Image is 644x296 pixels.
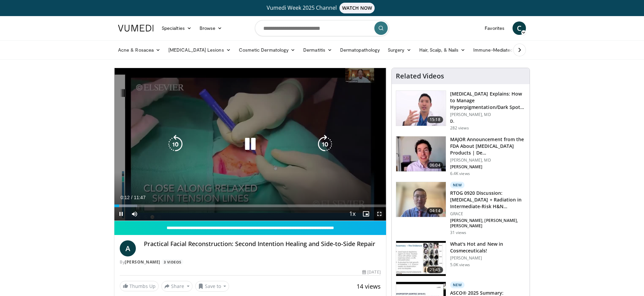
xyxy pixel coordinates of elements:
a: Favorites [481,21,508,35]
div: [DATE] [362,269,380,275]
a: C [513,21,526,35]
p: [PERSON_NAME] [450,164,526,170]
span: 06:04 [427,162,443,169]
a: [PERSON_NAME] [125,259,160,265]
img: b8d0b268-5ea7-42fe-a1b9-7495ab263df8.150x105_q85_crop-smart_upscale.jpg [396,136,446,171]
span: 0:12 [120,195,129,200]
p: [PERSON_NAME], [PERSON_NAME], [PERSON_NAME] [450,218,526,229]
p: 282 views [450,125,469,131]
span: 11:47 [134,195,146,200]
span: 15:18 [427,116,443,123]
h3: [MEDICAL_DATA] Explains: How to Manage Hyperpigmentation/Dark Spots o… [450,91,526,111]
img: e1503c37-a13a-4aad-9ea8-1e9b5ff728e6.150x105_q85_crop-smart_upscale.jpg [396,91,446,126]
a: 04:14 New RTOG 0920 Discussion: [MEDICAL_DATA] + Radiation in Intermediate-Risk H&N… GRACE [PERSO... [396,182,526,235]
a: Browse [196,21,226,35]
p: 5.0K views [450,262,470,268]
a: Specialties [158,21,196,35]
h3: RTOG 0920 Discussion: [MEDICAL_DATA] + Radiation in Intermediate-Risk H&N… [450,190,526,210]
a: Acne & Rosacea [114,43,164,57]
a: Hair, Scalp, & Nails [415,43,469,57]
a: Cosmetic Dermatology [235,43,299,57]
a: A [120,240,136,256]
img: VuMedi Logo [118,25,154,32]
button: Save to [195,281,229,292]
div: Progress Bar [114,204,386,207]
input: Search topics, interventions [255,20,389,36]
a: 21:45 What's Hot and New in Cosmeceuticals! [PERSON_NAME] 5.0K views [396,241,526,276]
div: By [120,259,381,265]
a: [MEDICAL_DATA] Lesions [164,43,235,57]
h3: MAJOR Announcement from the FDA About [MEDICAL_DATA] Products | De… [450,136,526,156]
p: New [450,282,465,288]
button: Fullscreen [373,207,386,221]
span: 04:14 [427,208,443,214]
span: / [131,195,132,200]
button: Playback Rate [346,207,359,221]
button: Pause [114,207,128,221]
img: 006fd91f-89fb-445a-a939-ffe898e241ab.150x105_q85_crop-smart_upscale.jpg [396,182,446,217]
video-js: Video Player [114,68,386,221]
a: 06:04 MAJOR Announcement from the FDA About [MEDICAL_DATA] Products | De… [PERSON_NAME], MD [PERS... [396,136,526,176]
h4: Related Videos [396,72,444,80]
p: D. [450,119,526,124]
a: Surgery [384,43,415,57]
a: Dermatopathology [336,43,384,57]
a: Thumbs Up [120,281,159,291]
a: 15:18 [MEDICAL_DATA] Explains: How to Manage Hyperpigmentation/Dark Spots o… [PERSON_NAME], MD D.... [396,91,526,131]
button: Mute [128,207,141,221]
p: 6.4K views [450,171,470,176]
p: [PERSON_NAME], MD [450,158,526,163]
p: New [450,182,465,188]
button: Enable picture-in-picture mode [359,207,373,221]
a: Vumedi Week 2025 ChannelWATCH NOW [119,3,525,13]
span: 14 views [357,282,381,290]
h3: What's Hot and New in Cosmeceuticals! [450,241,526,254]
a: Immune-Mediated [469,43,524,57]
span: WATCH NOW [339,3,375,13]
p: GRACE [450,211,526,217]
span: 21:45 [427,267,443,273]
button: Share [161,281,193,292]
p: [PERSON_NAME], MD [450,112,526,117]
p: [PERSON_NAME] [450,255,526,261]
img: b93c3ef3-c54b-4232-8c58-9d16a88381b6.150x105_q85_crop-smart_upscale.jpg [396,241,446,276]
a: 3 Videos [161,259,183,265]
h4: Practical Facial Reconstruction: Second Intention Healing and Side-to-Side Repair [144,240,381,248]
p: 31 views [450,230,467,235]
a: Dermatitis [299,43,336,57]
